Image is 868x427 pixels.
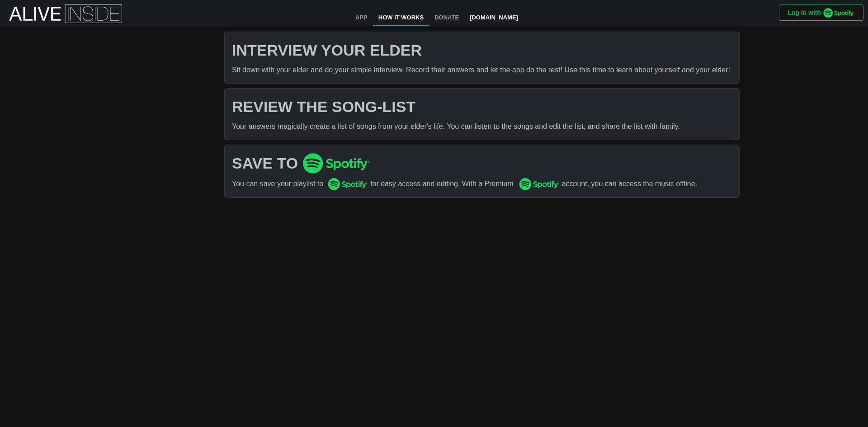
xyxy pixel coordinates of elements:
[464,10,524,26] a: [DOMAIN_NAME]
[9,4,122,23] img: Alive Inside Logo
[788,5,855,20] span: Log in with
[562,178,732,190] div: account, you can access the music offline.
[232,121,732,132] div: Your answers magically create a list of songs from your elder's life. You can listen to the songs...
[232,40,732,60] h1: INTERVIEW YOUR ELDER
[350,10,373,26] a: App
[519,178,559,190] img: Spotify_Logo_RGB_Green.9ff49e53.png
[823,8,855,18] img: Spotify_Logo_RGB_Green.9ff49e53.png
[232,178,328,190] div: You can save your playlist to
[373,10,429,26] a: How It Works
[232,97,732,117] h1: REVIEW THE SONG-LIST
[232,153,732,174] h1: SAVE TO
[779,5,863,21] button: Log in with
[328,178,368,190] img: Spotify_Logo_RGB_Green.9ff49e53.png
[370,178,519,190] div: for easy access and editing. With a Premium
[429,10,464,26] a: Donate
[302,153,370,174] img: Spotify_Logo_RGB_Green.9ff49e53.png
[232,65,732,76] div: Sit down with your elder and do your simple interview. Record their answers and let the app do th...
